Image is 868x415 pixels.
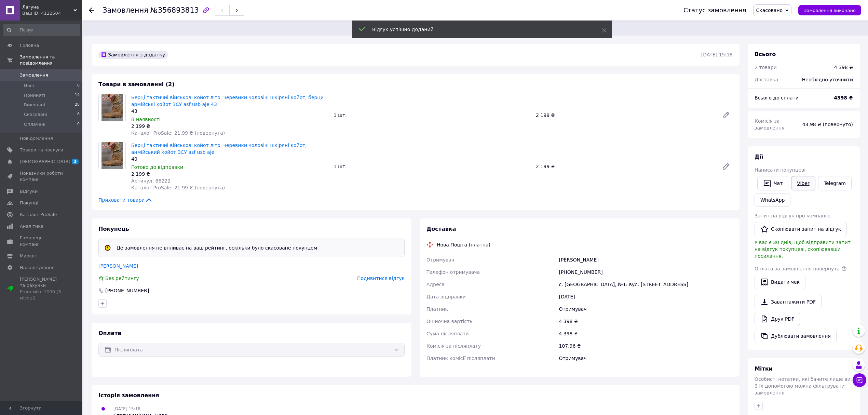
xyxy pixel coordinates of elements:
[150,6,199,14] span: №356893813
[20,135,53,142] span: Повідомлення
[557,278,734,291] div: с. [GEOGRAPHIC_DATA], №1: вул. [STREET_ADDRESS]
[557,340,734,352] div: 107.96 ₴
[755,65,777,70] span: 2 товари
[98,81,175,88] span: Товари в замовленні (2)
[755,376,852,396] span: Особисті нотатки, які бачите лише ви. З їх допомогою можна фільтрувати замовлення
[834,64,853,71] div: 4 398 ₴
[557,291,734,303] div: [DATE]
[20,188,38,195] span: Відгуки
[426,331,469,336] span: Сума післяплати
[755,213,830,218] span: Запит на відгук про компанію
[72,159,79,164] span: 3
[755,365,773,372] span: Мітки
[755,312,800,326] a: Друк PDF
[834,95,853,101] b: 4398 ₴
[755,222,847,236] button: Скопіювати запит на відгук
[755,295,822,309] a: Завантажити PDF
[435,241,492,248] div: Нова Пошта (платна)
[24,111,47,118] span: Скасовані
[426,294,466,299] span: Дата відправки
[755,77,778,82] span: Доставка
[755,266,840,271] span: Оплата за замовлення повернута
[426,269,480,275] span: Телефон отримувача
[331,110,533,120] div: 1 шт.
[22,4,73,10] span: Лагуна
[24,121,45,128] span: Оплачені
[20,289,63,301] div: Prom мікс 1000 (3 місяці)
[853,373,866,387] button: Чат з покупцем
[533,162,716,171] div: 2 199 ₴
[20,42,39,49] span: Головна
[557,315,734,327] div: 4 398 ₴
[755,275,805,289] button: Видати чек
[701,52,733,57] time: [DATE] 15:18
[24,83,34,89] span: Нові
[131,108,328,115] div: 43
[89,7,94,14] div: Повернутися назад
[719,160,733,173] a: Редагувати
[757,176,788,190] button: Чат
[98,51,168,59] div: Замовлення з додатку
[77,83,80,89] span: 0
[755,329,837,343] button: Дублювати замовлення
[755,153,763,160] span: Дії
[20,235,63,247] span: Гаманець компанії
[331,162,533,171] div: 1 шт.
[791,176,815,190] a: Viber
[24,92,45,98] span: Прийняті
[557,352,734,364] div: Отримувач
[24,102,45,108] span: Виконані
[357,276,405,281] span: Подивитися відгук
[113,406,140,411] span: [DATE] 15:18
[105,287,150,294] div: [PHONE_NUMBER]
[98,263,138,269] a: [PERSON_NAME]
[20,147,63,153] span: Товари та послуги
[756,8,783,13] span: Скасовано
[114,244,320,251] div: Це замовлення не впливає на ваш рейтинг, оскільки було скасоване покупцем
[426,257,454,263] span: Отримувач
[683,7,746,14] div: Статус замовлення
[20,253,37,259] span: Маркет
[131,123,328,130] div: 2 199 ₴
[755,193,790,207] a: WhatsApp
[101,94,123,121] img: Берці тактичні військові койот літо, черевики чоловічі шкіряні койот, берци армійські койот ЗСУ a...
[131,143,307,155] a: Берці тактичні військові койот літо, черевики чоловічі шкіряні койот, анмійський койот ЗСУ asf us...
[557,266,734,278] div: [PHONE_NUMBER]
[131,185,225,190] span: Каталог ProSale: 21.99 ₴ (повернута)
[20,212,57,218] span: Каталог ProSale
[20,200,38,206] span: Покупці
[101,142,123,169] img: Берці тактичні військові койот літо, черевики чоловічі шкіряні койот, анмійський койот ЗСУ asf us...
[755,167,805,173] span: Написати покупцеві
[755,118,785,131] span: Комісія за замовлення
[426,356,495,361] span: Платник комісії післяплати
[426,343,481,349] span: Комісія за післяплату
[20,265,55,271] span: Налаштування
[92,25,860,31] span: Це замовлення не впливає на ваш рейтинг, оскільки було скасоване покупцем
[557,327,734,340] div: 4 398 ₴
[426,282,445,287] span: Адреса
[426,319,472,324] span: Оціночна вартість
[131,164,183,170] span: Готово до відправки
[426,306,448,312] span: Платник
[20,170,63,183] span: Показники роботи компанії
[131,178,171,184] span: Артикул: 86222
[3,24,80,36] input: Пошук
[20,54,82,66] span: Замовлення та повідомлення
[131,117,161,122] span: В наявності
[131,171,328,177] div: 2 199 ₴
[98,330,121,336] span: Оплата
[98,226,129,232] span: Покупець
[755,51,776,57] span: Всього
[77,121,80,128] span: 0
[75,102,80,108] span: 28
[20,276,63,301] span: [PERSON_NAME] та рахунки
[131,156,328,162] div: 40
[20,72,48,78] span: Замовлення
[557,254,734,266] div: [PERSON_NAME]
[98,392,159,399] span: Історія замовлення
[372,26,585,33] div: Відгук успішно доданий
[755,95,799,101] span: Всього до сплати
[755,240,851,259] span: У вас є 30 днів, щоб відправити запит на відгук покупцеві, скопіювавши посилання.
[533,110,716,120] div: 2 199 ₴
[802,122,853,127] span: 43.98 ₴ (повернуто)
